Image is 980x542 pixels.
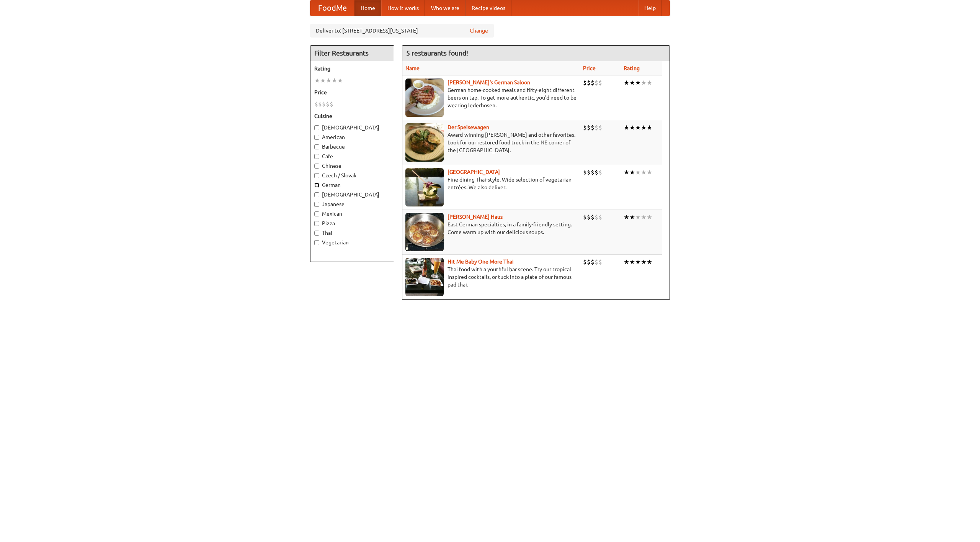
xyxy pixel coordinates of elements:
h5: Rating [314,65,390,72]
li: $ [595,123,598,132]
a: Price [583,65,596,71]
li: $ [322,100,326,108]
li: $ [583,258,587,266]
li: $ [583,123,587,132]
li: $ [314,100,318,108]
li: $ [583,79,587,87]
li: ★ [647,79,652,87]
label: American [314,133,390,141]
label: Chinese [314,162,390,170]
li: ★ [332,76,337,85]
a: [PERSON_NAME] Haus [448,214,503,220]
li: $ [318,100,322,108]
img: kohlhaus.jpg [405,213,444,251]
li: $ [591,79,595,87]
li: ★ [635,123,641,132]
ng-pluralize: 5 restaurants found! [406,49,468,57]
li: $ [587,79,591,87]
li: $ [591,123,595,132]
a: How it works [381,0,425,16]
p: Thai food with a youthful bar scene. Try our tropical inspired cocktails, or tuck into a plate of... [405,265,577,288]
a: FoodMe [310,0,354,16]
li: ★ [635,213,641,221]
li: ★ [629,79,635,87]
label: Czech / Slovak [314,172,390,179]
input: Barbecue [314,144,319,149]
input: [DEMOGRAPHIC_DATA] [314,125,319,130]
img: babythai.jpg [405,258,444,296]
a: Who we are [425,0,465,16]
li: ★ [641,79,647,87]
a: Der Speisewagen [448,124,489,130]
li: $ [598,258,602,266]
h4: Filter Restaurants [310,46,394,61]
input: Thai [314,231,319,236]
a: Hit Me Baby One More Thai [448,259,514,265]
li: $ [587,258,591,266]
img: esthers.jpg [405,79,444,117]
li: ★ [629,123,635,132]
li: $ [587,123,591,132]
li: ★ [624,168,629,177]
li: $ [583,168,587,177]
label: Japanese [314,200,390,208]
li: $ [598,168,602,177]
b: [PERSON_NAME]'s German Saloon [448,79,530,85]
label: Cafe [314,152,390,160]
li: ★ [629,258,635,266]
li: ★ [314,76,320,85]
li: ★ [647,213,652,221]
input: Japanese [314,202,319,207]
label: Vegetarian [314,239,390,246]
li: ★ [624,213,629,221]
b: [GEOGRAPHIC_DATA] [448,169,500,175]
li: $ [587,213,591,221]
p: East German specialties, in a family-friendly setting. Come warm up with our delicious soups. [405,221,577,236]
input: [DEMOGRAPHIC_DATA] [314,192,319,197]
p: Fine dining Thai-style. Wide selection of vegetarian entrées. We also deliver. [405,176,577,191]
input: Vegetarian [314,240,319,245]
a: Recipe videos [465,0,511,16]
img: satay.jpg [405,168,444,206]
li: $ [595,213,598,221]
li: ★ [337,76,343,85]
li: ★ [647,258,652,266]
img: speisewagen.jpg [405,123,444,162]
p: Award-winning [PERSON_NAME] and other favorites. Look for our restored food truck in the NE corne... [405,131,577,154]
input: American [314,135,319,140]
label: Pizza [314,219,390,227]
li: ★ [629,168,635,177]
li: ★ [647,123,652,132]
li: ★ [326,76,332,85]
h5: Price [314,88,390,96]
li: $ [595,258,598,266]
li: $ [591,258,595,266]
li: $ [595,168,598,177]
label: [DEMOGRAPHIC_DATA] [314,124,390,131]
li: $ [595,79,598,87]
label: Barbecue [314,143,390,151]
li: $ [326,100,330,108]
li: ★ [641,258,647,266]
li: ★ [629,213,635,221]
a: Name [405,65,420,71]
li: ★ [624,258,629,266]
p: German home-cooked meals and fifty-eight different beers on tap. To get more authentic, you'd nee... [405,86,577,109]
input: Chinese [314,164,319,169]
li: ★ [320,76,326,85]
a: Help [638,0,662,16]
li: ★ [647,168,652,177]
li: $ [598,123,602,132]
li: $ [598,213,602,221]
label: Mexican [314,210,390,218]
li: $ [598,79,602,87]
h5: Cuisine [314,112,390,120]
li: ★ [635,168,641,177]
input: Mexican [314,211,319,216]
label: [DEMOGRAPHIC_DATA] [314,191,390,198]
li: ★ [635,258,641,266]
li: ★ [641,213,647,221]
label: German [314,181,390,189]
div: Deliver to: [STREET_ADDRESS][US_STATE] [310,24,494,38]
